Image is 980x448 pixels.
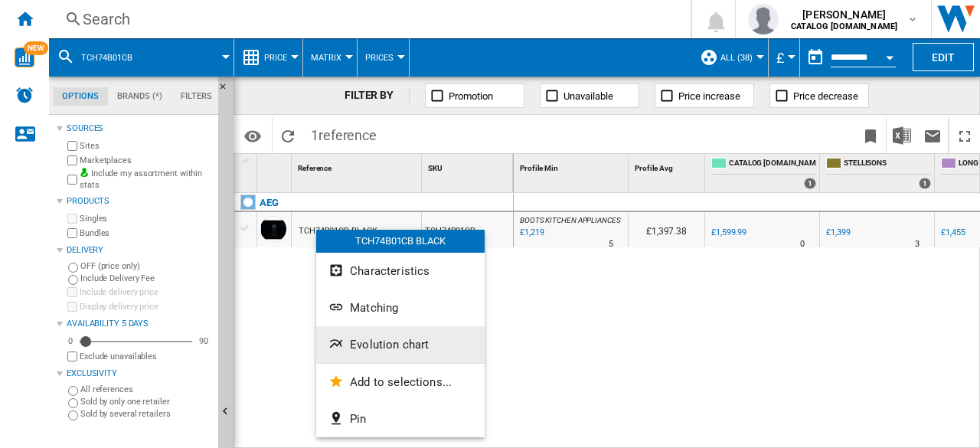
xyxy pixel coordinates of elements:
span: Characteristics [350,264,430,278]
button: Evolution chart [316,326,485,363]
span: Evolution chart [350,338,429,352]
button: Pin... [316,401,485,437]
button: Matching [316,289,485,326]
button: Add to selections... [316,364,485,401]
button: Characteristics [316,253,485,289]
span: Matching [350,301,398,315]
div: TCH74B01CB BLACK [316,230,485,253]
span: Add to selections... [350,375,452,389]
span: Pin [350,412,366,426]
